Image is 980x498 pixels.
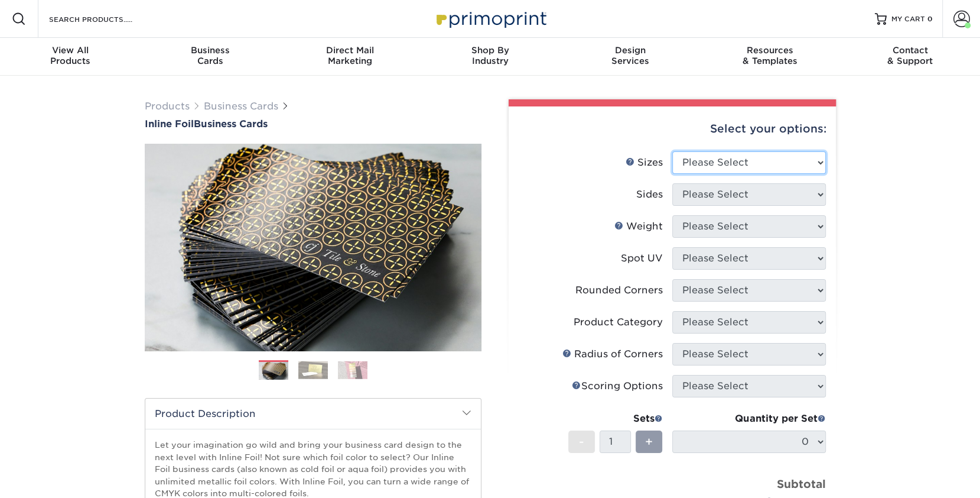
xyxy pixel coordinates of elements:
[431,6,549,31] img: Primoprint
[645,433,653,451] span: +
[700,38,840,76] a: Resources& Templates
[777,477,826,490] strong: Subtotal
[840,38,980,76] a: Contact& Support
[204,101,278,112] a: Business Cards
[927,15,933,23] span: 0
[575,283,663,297] div: Rounded Corners
[560,45,700,66] div: Services
[840,45,980,66] div: & Support
[280,38,420,76] a: Direct MailMarketing
[621,251,663,266] div: Spot UV
[700,45,840,56] span: Resources
[48,12,163,26] input: SEARCH PRODUCTS.....
[145,118,481,130] h1: Business Cards
[614,219,663,234] div: Weight
[280,45,420,66] div: Marketing
[568,412,663,426] div: Sets
[140,45,280,66] div: Cards
[145,399,481,429] h2: Product Description
[636,187,663,202] div: Sides
[145,118,481,130] a: Inline FoilBusiness Cards
[672,412,826,426] div: Quantity per Set
[420,38,560,76] a: Shop ByIndustry
[420,45,560,56] span: Shop By
[338,361,367,379] img: Business Cards 03
[145,118,194,130] span: Inline Foil
[280,45,420,56] span: Direct Mail
[560,45,700,56] span: Design
[518,106,826,151] div: Select your options:
[145,79,481,416] img: Inline Foil 01
[574,315,663,329] div: Product Category
[626,156,663,170] div: Sizes
[560,38,700,76] a: DesignServices
[140,45,280,56] span: Business
[145,101,190,112] a: Products
[140,38,280,76] a: BusinessCards
[579,433,584,451] span: -
[840,45,980,56] span: Contact
[420,45,560,66] div: Industry
[562,347,663,361] div: Radius of Corners
[700,45,840,66] div: & Templates
[572,379,663,393] div: Scoring Options
[259,356,288,386] img: Business Cards 01
[891,14,925,24] span: MY CART
[298,361,328,379] img: Business Cards 02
